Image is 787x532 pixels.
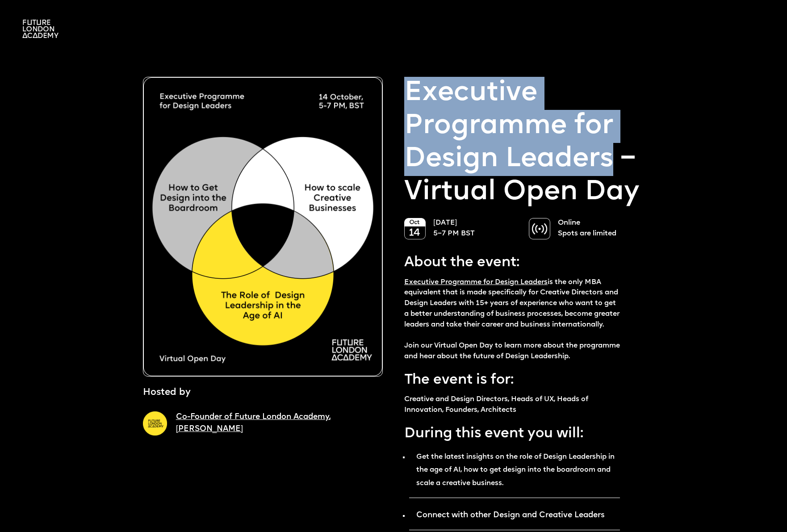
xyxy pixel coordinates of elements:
[143,411,167,436] img: A yellow circle with Future London Academy logo
[404,425,620,443] p: During this event you will:
[22,20,59,38] img: A logo saying in 3 lines: Future London Academy
[416,511,605,519] strong: Connect with other Design and Creative Leaders
[404,277,620,362] p: is the only MBA equivalent that is made specifically for Creative Directors and Design Leaders wi...
[416,453,615,487] strong: Get the latest insights on the role of Design Leadership in the age of AI, how to get design into...
[404,279,548,286] a: Executive Programme for Design Leaders
[404,77,644,209] p: Executive Programme for Design Leaders – Virtual Open Day
[404,254,620,272] p: About the event:
[433,218,519,239] p: [DATE] 5–7 PM BST
[558,218,644,239] p: Online Spots are limited
[404,394,620,416] p: Creative and Design Directors, Heads of UX, Heads of Innovation, Founders, Architects
[176,413,331,432] a: Co-Founder of Future London Academy, [PERSON_NAME]
[143,385,191,400] p: Hosted by
[404,371,620,390] p: The event is for:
